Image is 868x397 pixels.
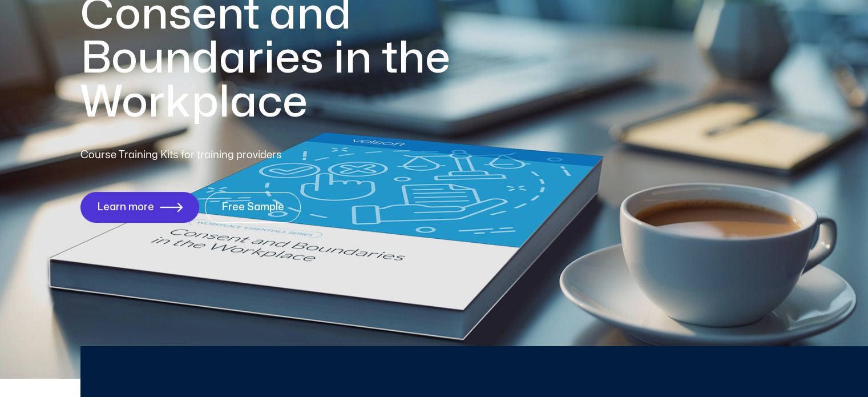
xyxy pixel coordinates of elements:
[205,192,301,223] a: Free Sample
[80,192,199,223] a: Learn more
[80,147,365,163] p: Course Training Kits for training providers
[221,202,284,213] span: Free Sample
[97,202,154,213] span: Learn more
